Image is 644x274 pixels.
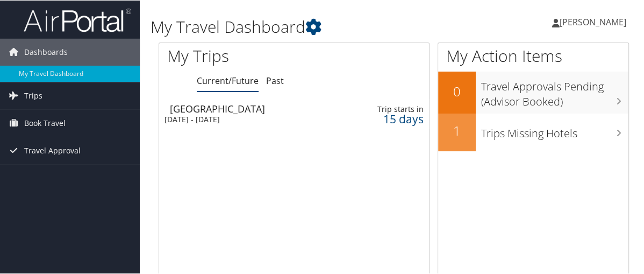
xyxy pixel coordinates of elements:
h1: My Trips [167,44,309,67]
div: [GEOGRAPHIC_DATA] [170,103,332,113]
a: 0Travel Approvals Pending (Advisor Booked) [438,71,628,113]
h2: 1 [438,121,476,139]
h3: Trips Missing Hotels [481,120,628,140]
span: Travel Approval [24,137,81,164]
h1: My Action Items [438,44,628,67]
h3: Travel Approvals Pending (Advisor Booked) [481,73,628,109]
a: [PERSON_NAME] [552,5,637,38]
span: Dashboards [24,38,68,65]
h2: 0 [438,82,476,100]
span: [PERSON_NAME] [560,16,626,27]
a: Current/Future [197,74,259,86]
img: airportal-logo.png [24,7,131,32]
h1: My Travel Dashboard [151,15,475,38]
div: [DATE] - [DATE] [164,114,327,124]
span: Trips [24,82,42,109]
div: 15 days [364,114,424,123]
span: Book Travel [24,109,66,136]
div: Trip starts in [364,104,424,114]
a: 1Trips Missing Hotels [438,113,628,151]
a: Past [266,74,284,86]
